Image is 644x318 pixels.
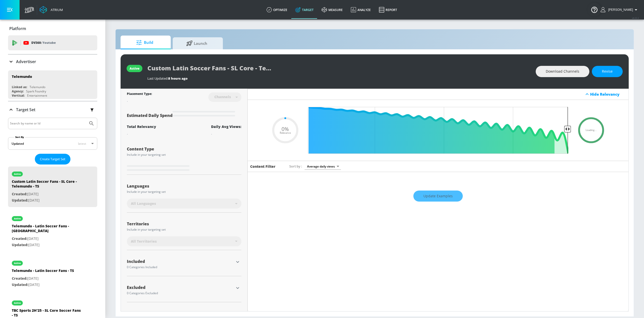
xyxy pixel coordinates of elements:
[211,124,241,129] div: Daily Avg Views:
[12,74,32,79] div: Telemundo
[12,197,82,204] p: [DATE]
[632,17,639,19] span: v 4.22.2
[42,40,56,45] p: Youtube
[131,201,156,206] span: All Languages
[127,292,234,295] div: 0 Categories Excluded
[178,37,216,49] span: Launch
[602,68,613,75] span: Revise
[131,239,157,244] span: All Territories
[127,259,234,263] div: Included
[12,236,27,241] span: Created:
[592,66,623,77] button: Revise
[16,107,35,112] p: Target Set
[212,95,233,99] div: Channels
[8,70,97,99] div: TelemundoLinked as:TelemundoAgency:Spark FoundryVertical:Entertainment
[127,184,241,188] div: Languages
[8,22,97,36] div: Platform
[586,129,597,131] span: Loading...
[12,191,82,197] p: [DATE]
[14,135,25,139] label: Sort By
[127,107,241,118] div: Estimated Daily Spend
[606,8,633,12] span: login as: justin.nim@zefr.com
[305,163,341,170] div: Average daily views
[127,124,156,129] div: Total Relevancy
[49,8,63,12] div: Atrium
[127,236,241,246] div: All Territories
[14,217,21,220] div: active
[262,1,291,19] a: optimize
[40,6,63,14] a: Atrium
[289,164,302,169] span: Sort by
[8,35,97,50] div: DV360: Youtube
[31,40,56,46] p: DV360:
[305,107,571,154] input: Final Threshold
[127,266,234,269] div: 0 Categories Included
[127,113,172,118] span: Estimated Daily Spend
[12,282,74,288] p: [DATE]
[282,126,289,132] span: 0%
[248,89,628,100] div: Hide Relevancy
[8,55,97,69] div: Advertiser
[35,154,70,165] button: Create Target Set
[291,1,318,19] a: Target
[127,153,241,156] div: Include in your targeting set
[12,268,74,275] div: Telemundo - Latin Soccer Fans - TS
[16,59,36,64] p: Advertiser
[12,276,27,281] span: Created:
[8,101,97,118] div: Target Set
[590,92,626,97] div: Hide Relevancy
[14,173,21,175] div: active
[10,120,86,127] input: Search by name or Id
[587,3,601,17] button: Open Resource Center
[8,211,97,252] div: activeTelemundo - Latin Soccer Fans - [GEOGRAPHIC_DATA]Created:[DATE]Updated:[DATE]
[14,302,21,304] div: active
[12,198,28,203] span: Updated:
[375,1,401,19] a: Report
[250,164,275,169] h6: Content Filter
[127,190,241,193] div: Include in your targeting set
[126,37,164,49] span: Build
[8,167,97,207] div: activeCustom Latin Soccer Fans - SL Core - Telemundo - TSCreated:[DATE]Updated:[DATE]
[14,262,21,264] div: active
[12,242,28,247] span: Updated:
[127,228,241,231] div: Include in your targeting set
[12,141,24,146] div: Updated
[9,26,26,31] p: Platform
[127,147,241,151] div: Content Type
[127,199,241,209] div: All Languages
[12,192,27,196] span: Created:
[12,236,82,242] p: [DATE]
[12,85,27,89] div: Linked as:
[12,224,82,236] div: Telemundo - Latin Soccer Fans - [GEOGRAPHIC_DATA]
[12,93,25,98] div: Vertical:
[318,1,347,19] a: measure
[168,76,188,81] span: 8 hours ago
[12,282,28,287] span: Updated:
[127,92,152,97] div: Placement Type:
[127,285,234,289] div: Excluded
[26,89,46,93] div: Spark Foundry
[147,76,531,81] div: Last Updated:
[347,1,375,19] a: Analyze
[12,179,82,191] div: Custom Latin Soccer Fans - SL Core - Telemundo - TS
[546,68,579,75] span: Download Channels
[8,256,97,291] div: activeTelemundo - Latin Soccer Fans - TSCreated:[DATE]Updated:[DATE]
[30,85,45,89] div: Telemundo
[40,156,65,162] span: Create Target Set
[601,7,639,13] button: [PERSON_NAME]
[12,275,74,282] p: [DATE]
[280,132,291,134] span: Relevance
[536,66,589,77] button: Download Channels
[130,66,139,71] div: active
[127,222,241,226] div: Territories
[27,93,47,98] div: Entertainment
[12,89,24,93] div: Agency:
[78,141,86,146] span: latest
[12,242,82,248] p: [DATE]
